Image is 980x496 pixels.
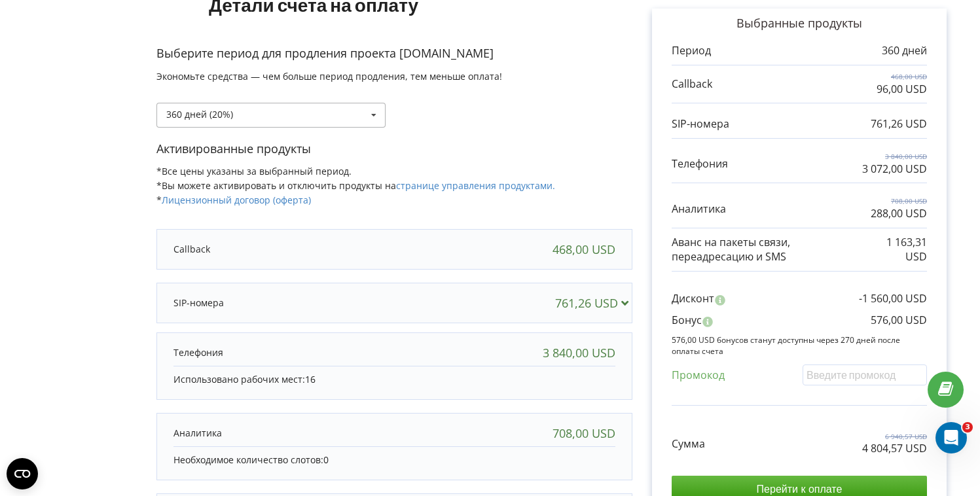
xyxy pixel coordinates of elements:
[672,334,927,357] p: 576,00 USD бонусов станут доступны через 270 дней после оплаты счета
[173,373,615,386] p: Использовано рабочих мест:
[672,313,702,328] p: Бонус
[672,77,712,92] p: Callback
[862,441,927,456] p: 4 804,57 USD
[862,162,927,177] p: 3 072,00 USD
[672,15,927,32] p: Выбранные продукты
[672,368,725,383] p: Промокод
[173,296,224,310] p: SIP-номера
[871,313,927,328] p: 576,00 USD
[162,194,311,206] a: Лицензионный договор (оферта)
[173,427,222,440] p: Аналитика
[871,116,927,132] p: 761,26 USD
[672,202,726,217] p: Аналитика
[871,206,927,221] p: 288,00 USD
[882,43,927,58] p: 360 дней
[166,110,233,119] div: 360 дней (20%)
[859,291,927,306] p: -1 560,00 USD
[543,346,615,359] div: 3 840,00 USD
[672,235,872,265] p: Аванс на пакеты связи, переадресацию и SMS
[305,373,316,385] span: 16
[871,196,927,205] p: 708,00 USD
[173,243,210,256] p: Callback
[672,116,729,132] p: SIP-номера
[156,45,632,62] p: Выберите период для продления проекта [DOMAIN_NAME]
[553,243,615,256] div: 468,00 USD
[173,346,223,359] p: Телефония
[862,152,927,161] p: 3 840,00 USD
[962,422,973,433] span: 3
[156,141,632,158] p: Активированные продукты
[872,235,927,265] p: 1 163,31 USD
[156,179,555,192] span: *Вы можете активировать и отключить продукты на
[672,436,705,452] p: Сумма
[7,458,38,489] button: Open CMP widget
[672,43,711,58] p: Период
[862,432,927,441] p: 6 940,57 USD
[553,427,615,440] div: 708,00 USD
[672,291,714,306] p: Дисконт
[877,82,927,97] p: 96,00 USD
[396,179,555,192] a: странице управления продуктами.
[877,72,927,81] p: 468,00 USD
[323,453,329,466] span: 0
[173,453,615,467] p: Необходимое количество слотов:
[935,422,967,453] iframe: Intercom live chat
[803,364,927,385] input: Введите промокод
[156,70,502,82] span: Экономьте средства — чем больше период продления, тем меньше оплата!
[672,156,728,171] p: Телефония
[156,165,352,177] span: *Все цены указаны за выбранный период.
[555,296,634,310] div: 761,26 USD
